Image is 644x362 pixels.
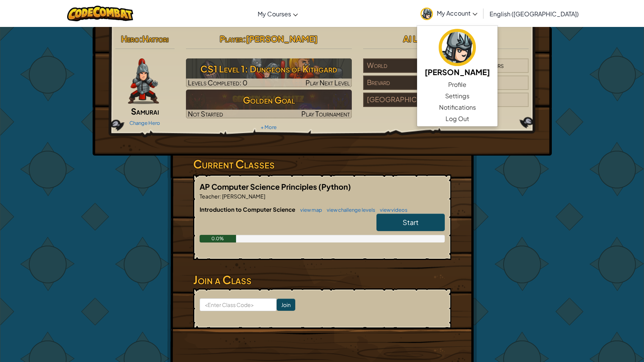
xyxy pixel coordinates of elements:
span: Player [220,33,243,44]
div: Brevard [363,76,446,90]
span: AI League Team Rankings [403,33,489,44]
a: Notifications [417,102,498,113]
a: World7,924,666players [363,66,529,74]
span: English ([GEOGRAPHIC_DATA]) [490,10,579,18]
input: <Enter Class Code> [200,298,277,311]
span: Hattori [142,33,168,44]
div: World [363,58,446,73]
a: Golden GoalNot StartedPlay Tournament [186,90,352,118]
a: English ([GEOGRAPHIC_DATA]) [486,3,583,24]
span: My Account [437,9,477,17]
img: CS1 Level 1: Dungeons of Kithgard [186,58,352,87]
div: [GEOGRAPHIC_DATA] [363,93,446,107]
a: Play Next Level [186,58,352,87]
h3: Join a Class [193,271,451,288]
a: [PERSON_NAME] [417,28,498,79]
a: + More [261,124,277,130]
a: My Courses [254,3,302,24]
span: [PERSON_NAME] [246,33,318,44]
span: : [139,33,142,44]
span: Introduction to Computer Science [200,206,296,213]
span: : [220,193,221,200]
span: My Courses [258,10,291,18]
span: (Python) [318,182,351,191]
span: Start [403,218,419,227]
a: Change Hero [129,120,160,126]
span: : [243,33,246,44]
span: Levels Completed: 0 [188,78,247,87]
span: AP Computer Science Principles [200,182,318,191]
img: samurai.pose.png [128,58,159,104]
a: Brevard898players [363,83,529,91]
h3: CS1 Level 1: Dungeons of Kithgard [186,60,352,77]
a: Settings [417,90,498,102]
img: Golden Goal [186,90,352,118]
span: Play Next Level [305,78,350,87]
a: My Account [417,2,481,25]
div: 0.0% [200,235,236,242]
a: Log Out [417,113,498,124]
a: [GEOGRAPHIC_DATA]52players [363,100,529,109]
a: view challenge levels [323,207,375,213]
span: Samurai [131,106,159,116]
h3: Current Classes [193,156,451,173]
span: Play Tournament [301,109,350,118]
span: Not Started [188,109,223,118]
a: view map [296,207,322,213]
img: avatar [420,8,433,20]
span: Hero [121,33,139,44]
span: [PERSON_NAME] [221,193,265,200]
a: view videos [376,207,408,213]
h5: [PERSON_NAME] [425,66,490,78]
h3: Golden Goal [186,91,352,109]
img: avatar [439,29,476,66]
span: Notifications [439,103,476,112]
img: CodeCombat logo [67,6,134,21]
span: Teacher [200,193,220,200]
a: Profile [417,79,498,90]
input: Join [277,299,295,311]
